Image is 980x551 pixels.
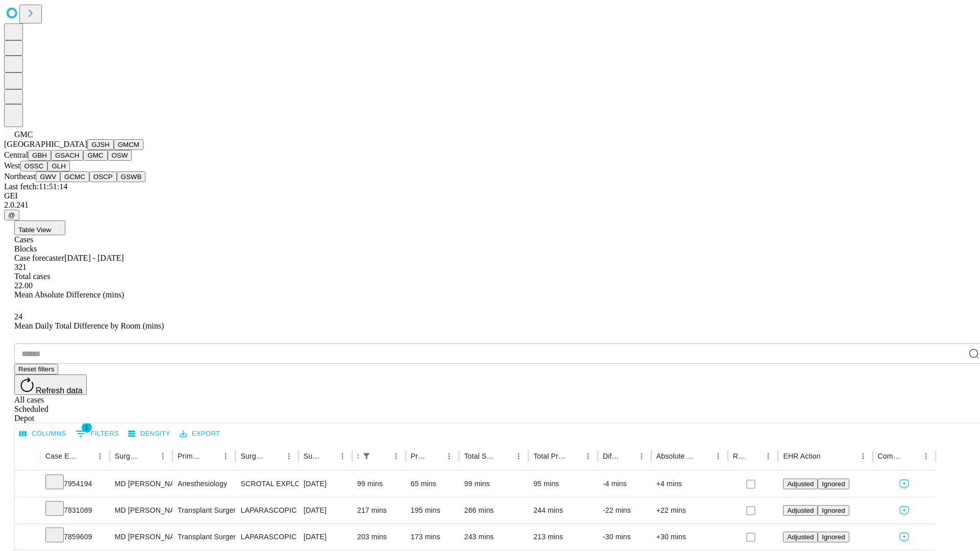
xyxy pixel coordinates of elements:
[87,139,114,150] button: GJSH
[818,505,849,516] button: Ignored
[581,449,595,463] button: Menu
[4,201,976,210] div: 2.0.241
[697,449,711,463] button: Sort
[634,449,649,463] button: Menu
[464,471,523,497] div: 99 mins
[411,471,454,497] div: 65 mins
[64,254,124,262] span: [DATE] - [DATE]
[904,449,919,463] button: Sort
[711,449,725,463] button: Menu
[497,449,511,463] button: Sort
[47,161,69,171] button: GLH
[304,497,347,523] div: [DATE]
[603,524,646,550] div: -30 mins
[4,140,87,148] span: [GEOGRAPHIC_DATA]
[747,449,761,463] button: Sort
[117,171,146,182] button: GSWB
[177,426,223,442] button: Export
[4,161,20,170] span: West
[45,497,105,523] div: 7831089
[17,426,69,442] button: Select columns
[60,171,89,182] button: GCMC
[267,449,282,463] button: Sort
[4,191,976,201] div: GEI
[14,130,33,139] span: GMC
[533,452,566,460] div: Total Predicted Duration
[411,524,454,550] div: 173 mins
[240,497,293,523] div: LAPARASCOPIC DONOR [MEDICAL_DATA]
[335,449,350,463] button: Menu
[464,524,523,550] div: 243 mins
[45,452,78,460] div: Case Epic Id
[14,220,65,235] button: Table View
[656,524,723,550] div: +30 mins
[36,386,83,395] span: Refresh data
[240,524,293,550] div: LAPARASCOPIC DONOR [MEDICAL_DATA]
[304,452,320,460] div: Surgery Date
[20,529,35,546] button: Expand
[178,471,230,497] div: Anesthesiology
[878,452,903,460] div: Comments
[359,449,374,463] div: 1 active filter
[4,151,28,159] span: Central
[533,471,593,497] div: 95 mins
[533,524,593,550] div: 213 mins
[14,290,124,299] span: Mean Absolute Difference (mins)
[783,532,818,542] button: Adjusted
[533,497,593,523] div: 244 mins
[114,139,143,150] button: GMCM
[14,364,58,374] button: Reset filters
[818,532,849,542] button: Ignored
[856,449,870,463] button: Menu
[115,524,167,550] div: MD [PERSON_NAME] [PERSON_NAME] Md
[822,480,845,488] span: Ignored
[321,449,335,463] button: Sort
[82,422,92,433] span: 1
[178,497,230,523] div: Transplant Surgery
[240,452,266,460] div: Surgery Name
[822,533,845,541] span: Ignored
[45,524,105,550] div: 7859609
[511,449,526,463] button: Menu
[818,479,849,489] button: Ignored
[18,365,54,373] span: Reset filters
[73,425,121,442] button: Show filters
[178,524,230,550] div: Transplant Surgery
[442,449,456,463] button: Menu
[36,171,60,182] button: GWV
[240,471,293,497] div: SCROTAL EXPLORATION
[733,452,746,460] div: Resolved in EHR
[375,449,389,463] button: Sort
[14,312,22,321] span: 24
[567,449,581,463] button: Sort
[656,452,696,460] div: Absolute Difference
[919,449,933,463] button: Menu
[108,150,132,161] button: OSW
[45,471,105,497] div: 7954194
[8,211,15,219] span: @
[20,161,48,171] button: OSSC
[14,281,33,290] span: 22.00
[783,479,818,489] button: Adjusted
[411,452,427,460] div: Predicted In Room Duration
[4,210,19,220] button: @
[787,507,814,514] span: Adjusted
[787,480,814,488] span: Adjusted
[783,505,818,516] button: Adjusted
[83,150,107,161] button: GMC
[93,449,107,463] button: Menu
[79,449,93,463] button: Sort
[4,182,67,191] span: Last fetch: 11:51:14
[14,272,50,281] span: Total cases
[603,497,646,523] div: -22 mins
[4,172,36,181] span: Northeast
[115,471,167,497] div: MD [PERSON_NAME] Md
[357,497,401,523] div: 217 mins
[178,452,203,460] div: Primary Service
[126,426,173,442] button: Density
[464,452,496,460] div: Total Scheduled Duration
[357,471,401,497] div: 99 mins
[761,449,775,463] button: Menu
[218,449,233,463] button: Menu
[464,497,523,523] div: 266 mins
